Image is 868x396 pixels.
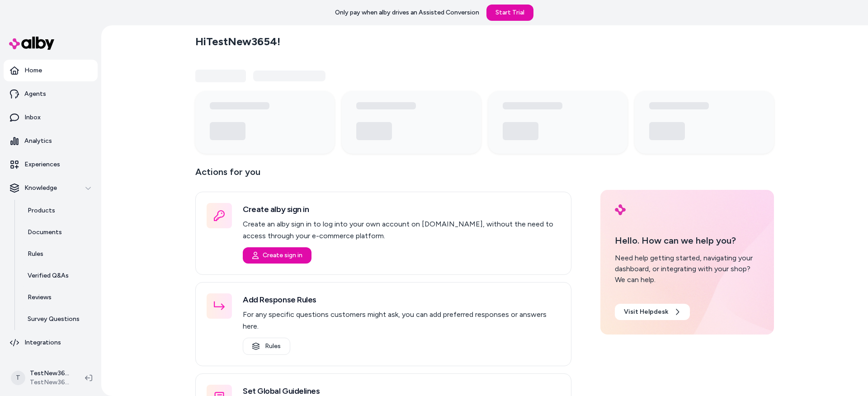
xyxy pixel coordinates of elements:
h3: Add Response Rules [243,293,560,306]
a: Documents [19,222,98,243]
h3: Create alby sign in [243,203,560,216]
a: Home [4,60,98,81]
p: Integrations [24,338,61,347]
p: Inbox [24,113,41,122]
p: Products [28,206,55,215]
p: Hello. How can we help you? [615,234,759,247]
a: Survey Questions [19,308,98,330]
a: Reviews [19,287,98,308]
a: Integrations [4,332,98,354]
p: Rules [28,250,43,259]
span: T [11,371,25,385]
p: Verified Q&As [28,271,69,280]
p: Create an alby sign in to log into your own account on [DOMAIN_NAME], without the need to access ... [243,218,560,242]
p: Knowledge [24,184,57,193]
p: For any specific questions customers might ask, you can add preferred responses or answers here. [243,309,560,332]
a: Verified Q&As [19,265,98,287]
a: Experiences [4,154,98,175]
a: Inbox [4,107,98,128]
a: Start Trial [486,5,533,21]
p: Only pay when alby drives an Assisted Conversion [335,8,479,17]
button: TTestNew3654 ShopifyTestNew3654 [5,363,78,392]
div: Need help getting started, navigating your dashboard, or integrating with your shop? We can help. [615,253,759,285]
a: Products [19,200,98,222]
p: TestNew3654 Shopify [30,369,71,378]
p: Analytics [24,137,52,146]
button: Create sign in [243,247,311,264]
img: alby Logo [9,37,54,50]
p: Survey Questions [28,315,80,324]
p: Experiences [24,160,60,169]
p: Documents [28,228,62,237]
a: Rules [243,338,290,355]
a: Visit Helpdesk [615,304,690,320]
p: Home [24,66,42,75]
p: Agents [24,90,46,99]
img: alby Logo [615,204,626,215]
p: Reviews [28,293,52,302]
a: Rules [19,243,98,265]
button: Knowledge [4,177,98,199]
p: Actions for you [195,165,571,186]
a: Analytics [4,130,98,152]
h2: Hi TestNew3654 ! [195,35,280,48]
span: TestNew3654 [30,378,71,387]
a: Agents [4,83,98,105]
